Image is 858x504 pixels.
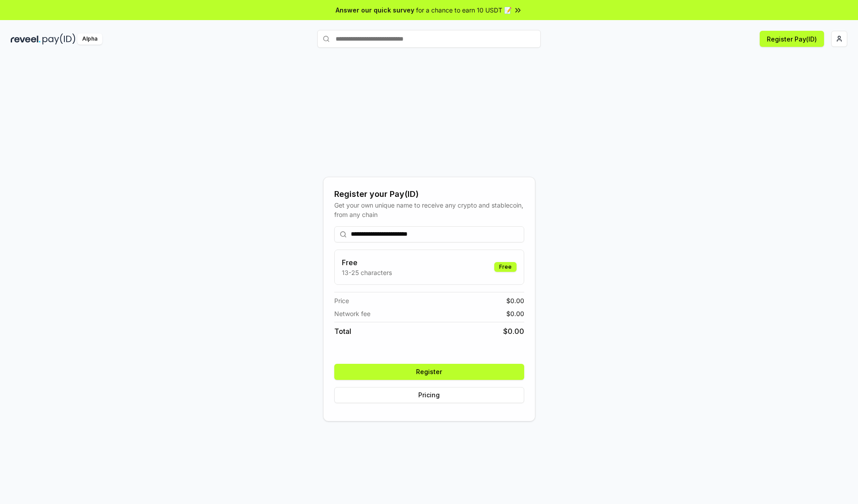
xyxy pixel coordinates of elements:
[11,33,41,45] img: reveel_dark
[334,309,370,318] span: Network fee
[334,188,524,200] div: Register your Pay(ID)
[334,387,524,403] button: Pricing
[334,296,349,305] span: Price
[416,5,512,15] span: for a chance to earn 10 USDT 📝
[503,326,524,337] span: $ 0.00
[760,31,824,47] button: Register Pay(ID)
[334,200,524,219] div: Get your own unique name to receive any crypto and stablecoin, from any chain
[494,262,517,272] div: Free
[334,326,351,337] span: Total
[342,257,392,268] h3: Free
[342,268,392,277] p: 13-25 characters
[42,33,76,45] img: pay_id
[336,5,414,15] span: Answer our quick survey
[506,309,524,318] span: $ 0.00
[506,296,524,305] span: $ 0.00
[334,364,524,380] button: Register
[77,33,102,45] div: Alpha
